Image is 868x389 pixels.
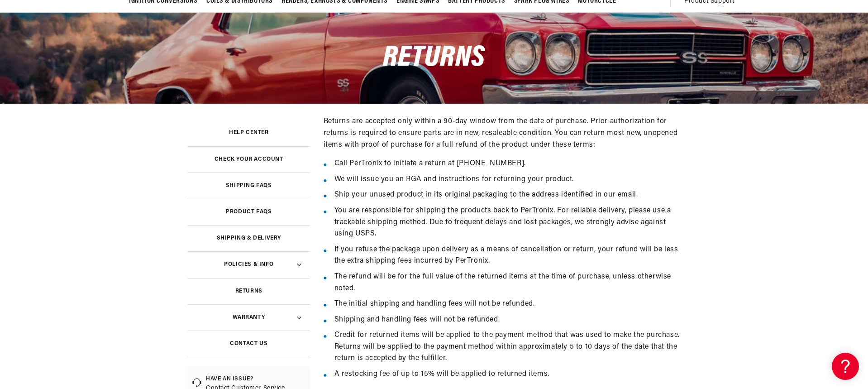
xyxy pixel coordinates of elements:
[334,330,681,365] li: Credit for returned items will be applied to the payment method that was used to make the purchas...
[188,251,310,278] summary: Policies & Info
[224,262,273,267] h3: Policies & Info
[188,199,310,225] a: Product FAQs
[188,278,310,304] a: Returns
[188,225,310,251] a: Shipping & Delivery
[233,315,265,320] h3: Warranty
[334,314,681,326] li: Shipping and handling fees will not be refunded.
[188,120,310,146] a: Help Center
[188,173,310,199] a: Shipping FAQs
[383,43,485,73] span: Returns
[334,298,681,310] li: The initial shipping and handling fees will not be refunded.
[334,244,681,267] li: If you refuse the package upon delivery as a means of cancellation or return, your refund will be...
[217,236,281,240] h3: Shipping & Delivery
[229,130,269,135] h3: Help Center
[324,118,678,148] span: Returns are accepted only within a 90-day window from the date of purchase. Prior authorization f...
[235,289,262,293] h3: Returns
[334,189,681,201] li: Ship your unused product in its original packaging to the address identified in our email.
[334,369,681,380] li: A restocking fee of up to 15% will be applied to returned items.
[206,375,305,383] span: Have an issue?
[334,174,681,186] li: We will issue you an RGA and instructions for returning your product.
[334,205,681,240] li: You are responsible for shipping the products back to PerTronix. For reliable delivery, please us...
[188,331,310,357] a: Contact Us
[215,157,283,162] h3: Check your account
[226,210,272,214] h3: Product FAQs
[334,271,681,294] li: The refund will be for the full value of the returned items at the time of purchase, unless other...
[334,158,681,170] li: Call PerTronix to initiate a return at [PHONE_NUMBER].
[188,304,310,331] summary: Warranty
[188,146,310,173] a: Check your account
[230,341,267,346] h3: Contact Us
[226,183,272,188] h3: Shipping FAQs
